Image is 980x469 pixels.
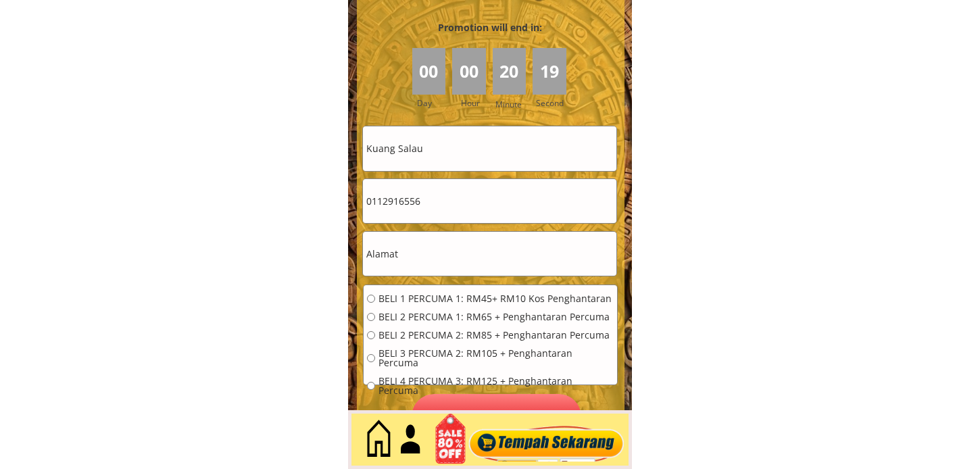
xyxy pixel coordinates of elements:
[536,97,569,109] h3: Second
[363,232,616,276] input: Alamat
[378,294,614,303] span: BELI 1 PERCUMA 1: RM45+ RM10 Kos Penghantaran
[363,179,616,223] input: Telefon
[378,330,614,340] span: BELI 2 PERCUMA 2: RM85 + Penghantaran Percuma
[414,20,566,35] h3: Promotion will end in:
[495,98,525,111] h3: Minute
[461,97,489,109] h3: Hour
[378,312,614,322] span: BELI 2 PERCUMA 1: RM65 + Penghantaran Percuma
[412,394,581,439] p: Pesan sekarang
[378,376,614,395] span: BELI 4 PERCUMA 3: RM125 + Penghantaran Percuma
[363,126,616,170] input: Nama
[378,349,614,368] span: BELI 3 PERCUMA 2: RM105 + Penghantaran Percuma
[417,97,451,109] h3: Day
